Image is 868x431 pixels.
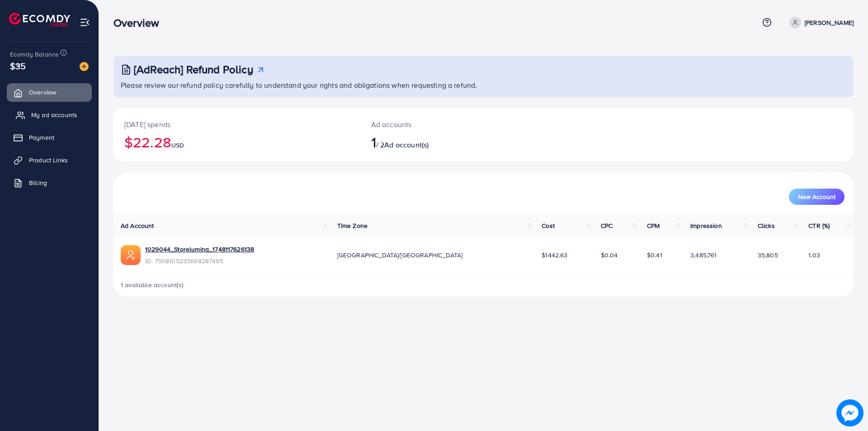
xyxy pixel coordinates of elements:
p: Ad accounts [371,119,534,130]
a: Product Links [7,151,92,169]
p: [DATE] spends [124,119,349,130]
h3: [AdReach] Refund Policy [134,63,253,76]
img: ic-ads-acc.e4c84228.svg [121,245,141,265]
span: Ecomdy Balance [10,50,59,59]
a: My ad accounts [7,106,92,124]
span: $0.41 [647,251,662,260]
a: 1029044_Storelumina_1748117626138 [145,245,254,254]
span: [GEOGRAPHIC_DATA]/[GEOGRAPHIC_DATA] [337,251,463,260]
span: 1.03 [808,251,820,260]
img: logo [9,13,70,27]
h2: / 2 [371,133,534,151]
h2: $22.28 [124,133,349,151]
span: My ad accounts [31,110,77,119]
span: ID: 7508105235668287495 [145,256,254,265]
span: Ad Account [121,221,154,230]
img: image [80,62,89,71]
span: Ad account(s) [384,140,429,150]
span: Payment [29,133,54,142]
span: CPM [647,221,660,230]
span: 3,485,761 [690,251,717,260]
span: $1442.63 [542,251,567,260]
img: image [839,402,861,424]
p: Please review our refund policy carefully to understand your rights and obligations when requesti... [121,80,848,90]
span: CPC [601,221,613,230]
span: 1 available account(s) [121,280,184,289]
span: $0.04 [601,251,618,260]
span: USD [171,141,184,150]
span: Impression [690,221,722,230]
a: [PERSON_NAME] [786,17,854,28]
span: CTR (%) [808,221,830,230]
span: Clicks [758,221,775,230]
span: Cost [542,221,555,230]
span: 1 [371,132,376,152]
a: Overview [7,83,92,101]
span: Product Links [29,156,68,165]
button: New Account [789,189,844,205]
a: Billing [7,174,92,192]
span: New Account [798,194,835,200]
span: Billing [29,178,47,187]
span: 35,805 [758,251,778,260]
span: Overview [29,88,56,97]
p: [PERSON_NAME] [805,17,854,28]
h3: Overview [113,16,166,29]
span: $35 [10,59,26,72]
span: Time Zone [337,221,368,230]
img: menu [80,17,90,28]
a: Payment [7,128,92,147]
